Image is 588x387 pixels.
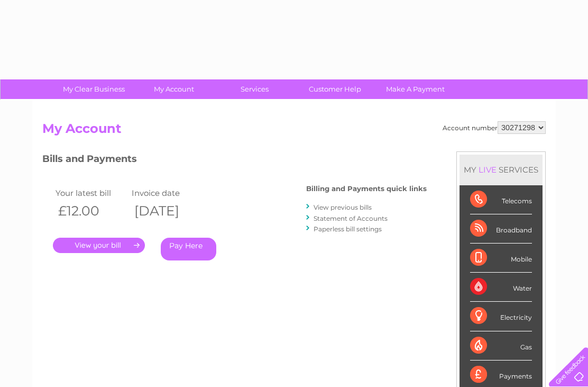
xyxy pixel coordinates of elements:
th: £12.00 [53,200,129,222]
a: Services [211,79,298,99]
h4: Billing and Payments quick links [306,185,427,193]
div: Account number [443,121,546,134]
a: Statement of Accounts [314,214,388,222]
div: Electricity [470,302,532,331]
a: Make A Payment [372,79,459,99]
a: My Account [131,79,218,99]
td: Invoice date [129,186,205,200]
h3: Bills and Payments [42,151,427,170]
div: Mobile [470,244,532,273]
a: . [53,238,145,253]
a: View previous bills [314,203,372,211]
td: Your latest bill [53,186,129,200]
h2: My Account [42,121,546,141]
th: [DATE] [129,200,205,222]
a: Customer Help [291,79,379,99]
div: Water [470,273,532,302]
div: LIVE [476,165,499,175]
div: Broadband [470,214,532,244]
div: Gas [470,331,532,361]
a: Pay Here [161,238,216,260]
div: MY SERVICES [460,155,543,185]
a: My Clear Business [50,79,137,99]
div: Telecoms [470,185,532,214]
a: Paperless bill settings [314,225,382,233]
